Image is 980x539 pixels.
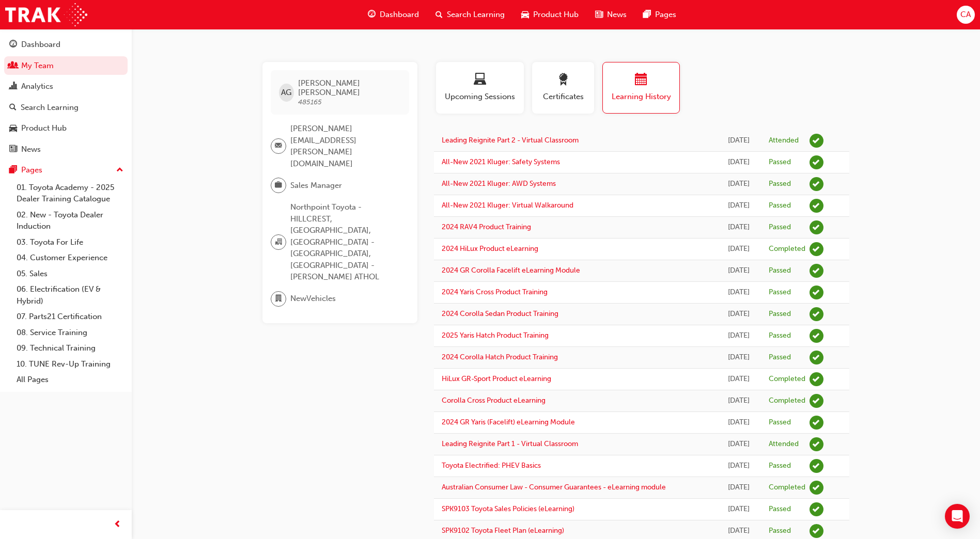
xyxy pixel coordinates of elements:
[769,136,799,146] div: Attended
[769,201,791,211] div: Passed
[4,119,128,138] a: Product Hub
[725,482,753,494] div: Thu May 22 2025 11:50:09 GMT+0930 (Australian Central Standard Time)
[290,123,401,169] span: [PERSON_NAME][EMAIL_ADDRESS][PERSON_NAME][DOMAIN_NAME]
[290,293,336,305] span: NewVehicles
[474,73,486,87] span: laptop-icon
[12,281,128,309] a: 06. Electrification (EV & Hybrid)
[725,525,753,537] div: Wed Mar 26 2025 12:24:50 GMT+1030 (Australian Central Daylight Time)
[275,139,282,153] span: email-icon
[298,78,401,97] span: [PERSON_NAME] [PERSON_NAME]
[725,178,753,190] div: Wed Jun 18 2025 14:25:04 GMT+0930 (Australian Central Standard Time)
[442,223,531,231] a: 2024 RAV4 Product Training
[725,373,753,385] div: Wed Jun 18 2025 09:01:04 GMT+0930 (Australian Central Standard Time)
[769,504,791,514] div: Passed
[595,8,603,21] span: news-icon
[4,140,128,159] a: News
[9,40,17,50] span: guage-icon
[810,524,823,538] span: learningRecordVerb_PASS-icon
[442,244,538,253] a: 2024 HiLux Product eLearning
[643,8,651,21] span: pages-icon
[442,179,556,188] a: All-New 2021 Kluger: AWD Systems
[810,351,823,364] span: learningRecordVerb_PASS-icon
[810,155,823,169] span: learningRecordVerb_PASS-icon
[9,124,17,133] span: car-icon
[21,164,42,176] div: Pages
[769,331,791,341] div: Passed
[725,352,753,363] div: Wed Jun 18 2025 11:25:14 GMT+0930 (Australian Central Standard Time)
[769,526,791,536] div: Passed
[635,73,647,87] span: calendar-icon
[21,39,60,51] div: Dashboard
[380,9,419,21] span: Dashboard
[442,309,558,318] a: 2024 Corolla Sedan Product Training
[442,396,546,405] a: Corolla Cross Product eLearning
[725,395,753,407] div: Tue Jun 17 2025 16:22:11 GMT+0930 (Australian Central Standard Time)
[810,394,823,408] span: learningRecordVerb_COMPLETE-icon
[12,207,128,234] a: 02. New - Toyota Dealer Induction
[810,177,823,191] span: learningRecordVerb_PASS-icon
[290,201,401,283] span: Northpoint Toyota - HILLCREST, [GEOGRAPHIC_DATA], [GEOGRAPHIC_DATA] - [GEOGRAPHIC_DATA], [GEOGRAP...
[281,87,291,99] span: AG
[12,234,128,250] a: 03. Toyota For Life
[368,8,376,21] span: guage-icon
[810,307,823,321] span: learningRecordVerb_PASS-icon
[447,9,505,21] span: Search Learning
[442,157,560,166] a: All-New 2021 Kluger: Safety Systems
[427,4,513,25] a: search-iconSearch Learning
[611,91,672,103] span: Learning History
[9,61,17,71] span: people-icon
[12,325,128,341] a: 08. Service Training
[521,8,529,21] span: car-icon
[9,145,17,154] span: news-icon
[275,179,282,192] span: briefcase-icon
[442,374,551,383] a: HiLux GR-Sport Product eLearning
[725,221,753,233] div: Wed Jun 18 2025 14:07:18 GMT+0930 (Australian Central Standard Time)
[725,156,753,168] div: Wed Jun 18 2025 15:40:30 GMT+0930 (Australian Central Standard Time)
[12,340,128,356] a: 09. Technical Training
[21,144,41,155] div: News
[21,81,53,92] div: Analytics
[9,82,17,91] span: chart-icon
[12,356,128,372] a: 10. TUNE Rev-Up Training
[4,56,128,75] a: My Team
[298,98,322,106] span: 485165
[810,502,823,516] span: learningRecordVerb_PASS-icon
[655,9,676,21] span: Pages
[810,372,823,386] span: learningRecordVerb_COMPLETE-icon
[4,161,128,180] button: Pages
[810,199,823,213] span: learningRecordVerb_PASS-icon
[725,135,753,147] div: Thu Jul 24 2025 10:00:00 GMT+0930 (Australian Central Standard Time)
[810,264,823,278] span: learningRecordVerb_PASS-icon
[810,329,823,343] span: learningRecordVerb_PASS-icon
[725,417,753,429] div: Tue Jun 17 2025 16:15:10 GMT+0930 (Australian Central Standard Time)
[442,353,558,361] a: 2024 Corolla Hatch Product Training
[725,438,753,450] div: Wed Jun 04 2025 10:00:00 GMT+0930 (Australian Central Standard Time)
[442,439,578,448] a: Leading Reignite Part 1 - Virtual Classroom
[945,504,970,529] div: Open Intercom Messenger
[769,418,791,427] div: Passed
[442,461,541,470] a: Toyota Electrified: PHEV Basics
[587,4,635,25] a: news-iconNews
[769,157,791,167] div: Passed
[5,3,87,26] img: Trak
[725,265,753,277] div: Wed Jun 18 2025 13:23:04 GMT+0930 (Australian Central Standard Time)
[769,179,791,189] div: Passed
[810,481,823,495] span: learningRecordVerb_COMPLETE-icon
[769,244,805,254] div: Completed
[442,418,575,426] a: 2024 GR Yaris (Facelift) eLearning Module
[635,4,685,25] a: pages-iconPages
[769,461,791,471] div: Passed
[725,460,753,472] div: Fri May 23 2025 11:09:26 GMT+0930 (Australian Central Standard Time)
[602,62,680,114] button: Learning History
[442,201,573,210] a: All-New 2021 Kluger: Virtual Walkaround
[4,35,128,54] a: Dashboard
[725,308,753,320] div: Wed Jun 18 2025 12:21:57 GMT+0930 (Australian Central Standard Time)
[513,4,587,25] a: car-iconProduct Hub
[442,288,548,296] a: 2024 Yaris Cross Product Training
[810,459,823,473] span: learningRecordVerb_PASS-icon
[4,98,128,117] a: Search Learning
[9,166,17,175] span: pages-icon
[12,180,128,207] a: 01. Toyota Academy - 2025 Dealer Training Catalogue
